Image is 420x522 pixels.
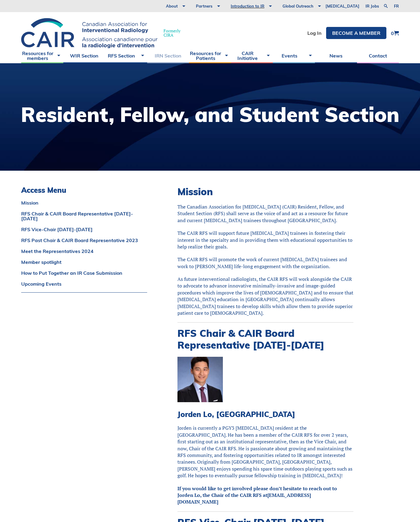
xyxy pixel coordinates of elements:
[21,227,147,232] a: RFS Vice-Chair [DATE]-[DATE]
[273,48,315,63] a: Events
[21,18,157,48] img: CIRA
[21,48,63,63] a: Resources for members
[177,186,353,197] h2: Mission
[189,48,231,63] a: Resources for Patients
[21,281,147,286] a: Upcoming Events
[177,327,353,351] h2: RFS Chair & CAIR Board Representative [DATE]-[DATE]
[105,48,147,63] a: RFS Section
[394,4,399,8] a: fr
[21,186,147,195] h3: Access Menu
[357,48,399,63] a: Contact
[21,211,147,221] a: RFS Chair & CAIR Board Representative [DATE]-[DATE]
[21,238,147,243] a: RFS Past Chair & CAIR Board Representative 2023
[177,425,353,479] p: Jorden is currently a PGY3 [MEDICAL_DATA] resident at the [GEOGRAPHIC_DATA]. He has been a member...
[21,271,147,275] a: How to Put Together an IR Case Submission
[164,29,180,37] span: Formerly CIRA
[177,203,353,224] p: The Canadian Association for [MEDICAL_DATA] (CAIR) Resident, Fellow, and Student Section (RFS) sh...
[315,48,357,63] a: News
[307,31,322,35] a: Log In
[177,492,311,505] a: [EMAIL_ADDRESS][DOMAIN_NAME]
[177,485,337,505] b: If you would like to get involved please don’t hesitate to reach out to Jorden Lo, the Chair of t...
[391,31,399,36] a: 0
[63,48,105,63] a: WIR Section
[177,276,353,316] p: As future interventional radiologists, the CAIR RFS will work alongside the CAIR to advocate to a...
[21,260,147,264] a: Member spotlight
[21,200,147,205] a: Mission
[231,48,273,63] a: CAIR Initiative
[177,230,353,250] p: The CAIR RFS will support future [MEDICAL_DATA] trainees in fostering their interest in the speci...
[21,18,187,48] a: FormerlyCIRA
[21,249,147,254] a: Meet the Representatives 2024
[21,104,399,125] h1: Resident, Fellow, and Student Section
[177,410,353,419] h3: Jorden Lo, [GEOGRAPHIC_DATA]
[147,48,189,63] a: IRN Section
[326,27,386,39] a: Become a member
[177,256,353,270] p: The CAIR RFS will promote the work of current [MEDICAL_DATA] trainees and work to [PERSON_NAME] l...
